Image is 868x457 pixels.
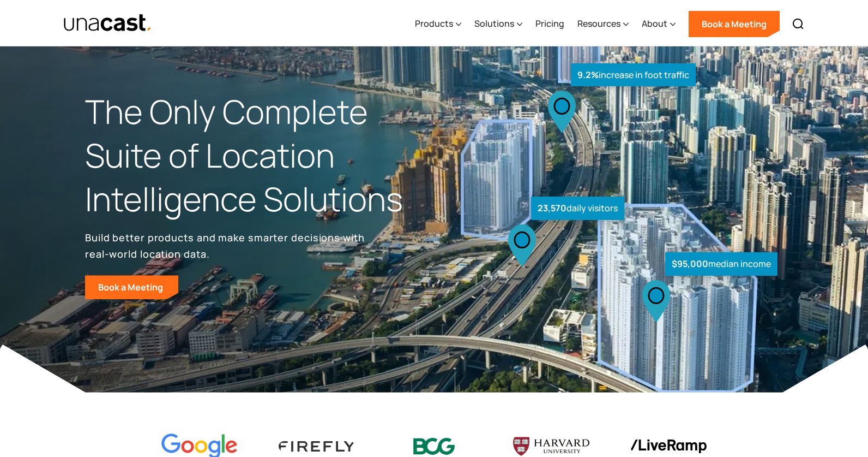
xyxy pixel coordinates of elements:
div: increase in foot traffic [571,63,696,87]
div: Products [415,17,453,30]
div: Resources [577,17,620,30]
img: Search icon [792,17,805,31]
p: Build better products and make smarter decisions with real-world location data. [85,229,369,262]
div: Solutions [474,17,514,30]
a: Book a Meeting [85,275,178,299]
h1: The Only Complete Suite of Location Intelligence Solutions [85,90,434,221]
strong: $95,000 [672,258,708,270]
div: Resources [577,2,629,46]
img: Firefly Advertising logo [279,441,355,452]
strong: 9.2% [577,69,599,81]
div: About [642,2,676,46]
a: Pricing [535,2,564,46]
div: daily visitors [531,197,624,220]
div: median income [665,252,777,276]
a: home [63,14,152,33]
strong: 23,570 [538,202,566,214]
div: About [642,17,667,30]
a: Book a Meeting [689,11,780,37]
img: liveramp logo [630,440,707,453]
div: Solutions [474,2,522,46]
div: Products [415,2,461,46]
img: Unacast text logo [63,14,152,33]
